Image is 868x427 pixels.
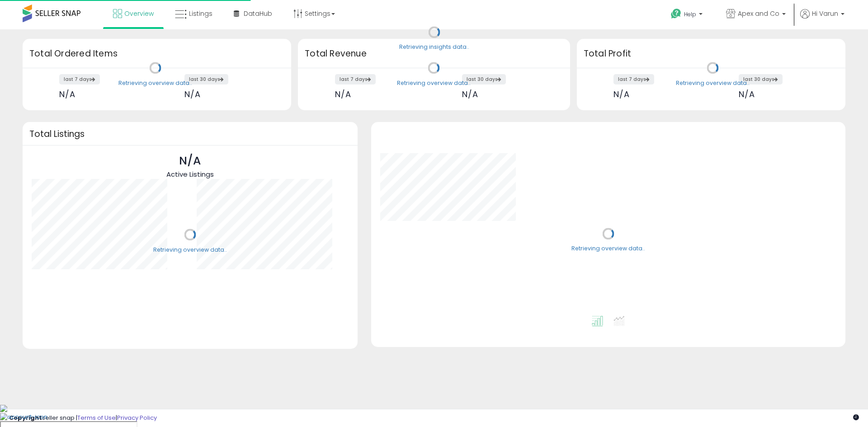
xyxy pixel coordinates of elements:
div: Retrieving overview data.. [153,246,227,254]
span: DataHub [244,9,272,18]
a: Help [664,1,712,29]
span: Listings [189,9,212,18]
i: Get Help [670,8,682,19]
a: Hi Varun [800,9,844,29]
div: Retrieving overview data.. [118,79,192,87]
span: Hi Varun [812,9,838,18]
div: Retrieving overview data.. [571,245,645,253]
span: Help [684,10,696,18]
span: Apex and Co [738,9,779,18]
div: Retrieving overview data.. [397,79,471,87]
span: Overview [124,9,154,18]
div: Retrieving overview data.. [676,79,750,87]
